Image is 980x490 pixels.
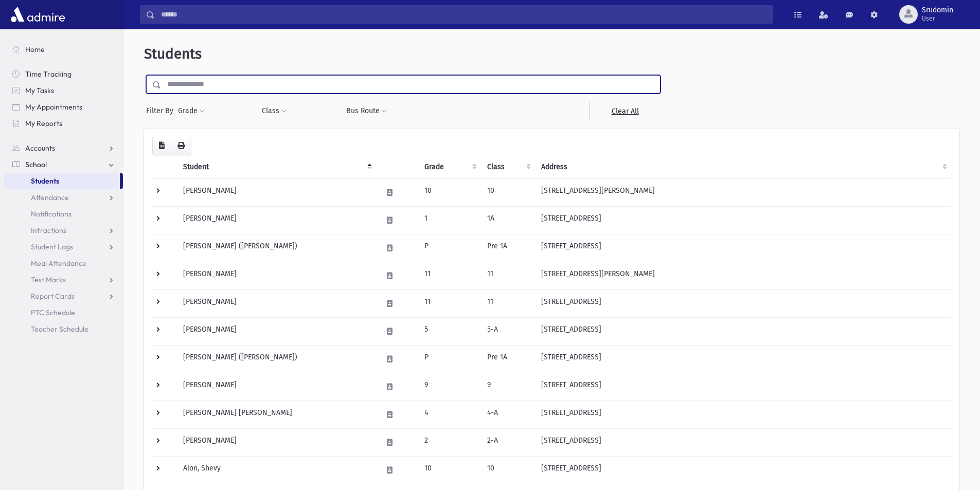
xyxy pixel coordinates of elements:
td: Pre 1A [481,345,535,373]
th: Student: activate to sort column descending [177,155,376,179]
td: 9 [418,373,481,401]
td: [STREET_ADDRESS] [535,234,951,262]
td: [PERSON_NAME] [177,373,376,401]
td: 11 [481,262,535,289]
td: 11 [418,262,481,289]
span: Students [144,45,202,62]
span: Test Marks [31,275,66,284]
td: Pre 1A [481,234,535,262]
td: [STREET_ADDRESS] [535,456,951,484]
a: Time Tracking [4,66,123,82]
td: [PERSON_NAME] [177,428,376,456]
span: My Tasks [25,86,54,95]
a: Home [4,41,123,58]
td: [PERSON_NAME] ([PERSON_NAME]) [177,345,376,373]
td: [PERSON_NAME] [177,262,376,289]
td: [STREET_ADDRESS][PERSON_NAME] [535,178,951,206]
a: Infractions [4,222,123,239]
span: Notifications [31,209,72,219]
span: Student Logs [31,242,73,251]
span: School [25,160,47,169]
td: [STREET_ADDRESS] [535,401,951,428]
th: Class: activate to sort column ascending [481,155,535,179]
td: P [418,345,481,373]
span: Students [31,176,59,186]
span: Meal Attendance [31,259,86,268]
th: Grade: activate to sort column ascending [418,155,481,179]
span: Accounts [25,143,55,153]
td: 1 [418,206,481,234]
span: Teacher Schedule [31,324,88,334]
button: CSV [152,137,171,155]
a: My Tasks [4,82,123,99]
input: Search [155,5,773,24]
td: 10 [481,456,535,484]
img: AdmirePro [8,4,67,25]
td: [PERSON_NAME] [177,206,376,234]
td: 10 [418,178,481,206]
a: Students [4,173,120,189]
span: Srudomin [922,6,953,14]
td: Alon, Shevy [177,456,376,484]
a: Test Marks [4,271,123,288]
span: PTC Schedule [31,308,75,317]
a: Teacher Schedule [4,321,123,337]
td: [STREET_ADDRESS] [535,373,951,401]
a: My Appointments [4,99,123,115]
td: 2-A [481,428,535,456]
a: Student Logs [4,239,123,255]
td: 11 [418,289,481,317]
button: Class [261,102,287,120]
button: Print [171,137,191,155]
td: 4-A [481,401,535,428]
td: [PERSON_NAME] [177,178,376,206]
a: Notifications [4,206,123,222]
a: My Reports [4,115,123,132]
td: [STREET_ADDRESS][PERSON_NAME] [535,262,951,289]
td: [PERSON_NAME] ([PERSON_NAME]) [177,234,376,262]
span: User [922,14,953,23]
span: My Reports [25,119,62,128]
a: Attendance [4,189,123,206]
td: [STREET_ADDRESS] [535,317,951,345]
td: 11 [481,289,535,317]
a: Report Cards [4,288,123,304]
td: 5-A [481,317,535,345]
td: 5 [418,317,481,345]
span: Time Tracking [25,69,72,79]
td: P [418,234,481,262]
span: Attendance [31,193,69,202]
td: [STREET_ADDRESS] [535,345,951,373]
td: [PERSON_NAME] [PERSON_NAME] [177,401,376,428]
a: Meal Attendance [4,255,123,271]
td: [PERSON_NAME] [177,289,376,317]
td: [PERSON_NAME] [177,317,376,345]
td: 1A [481,206,535,234]
td: 10 [418,456,481,484]
span: Report Cards [31,292,75,301]
a: Accounts [4,140,123,156]
td: [STREET_ADDRESS] [535,206,951,234]
button: Grade [177,102,205,120]
span: My Appointments [25,102,82,112]
a: PTC Schedule [4,304,123,321]
td: 10 [481,178,535,206]
td: [STREET_ADDRESS] [535,289,951,317]
td: 4 [418,401,481,428]
td: [STREET_ADDRESS] [535,428,951,456]
button: Bus Route [346,102,387,120]
span: Home [25,45,45,54]
span: Infractions [31,226,66,235]
a: Clear All [589,102,661,120]
th: Address: activate to sort column ascending [535,155,951,179]
td: 2 [418,428,481,456]
a: School [4,156,123,173]
td: 9 [481,373,535,401]
span: Filter By [146,105,177,116]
